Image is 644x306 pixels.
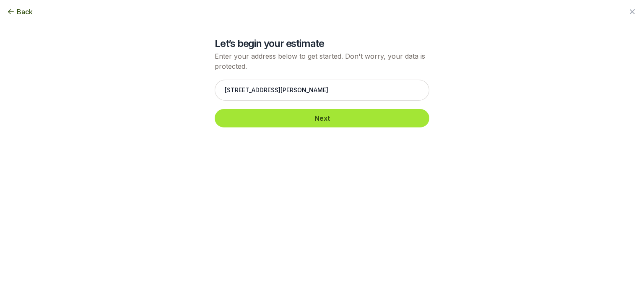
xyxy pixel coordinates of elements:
[215,51,429,71] p: Enter your address below to get started. Don't worry, your data is protected.
[7,7,33,17] button: Back
[215,80,429,101] input: Enter your address
[215,37,429,50] h2: Let’s begin your estimate
[215,109,429,127] button: Next
[17,7,33,17] span: Back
